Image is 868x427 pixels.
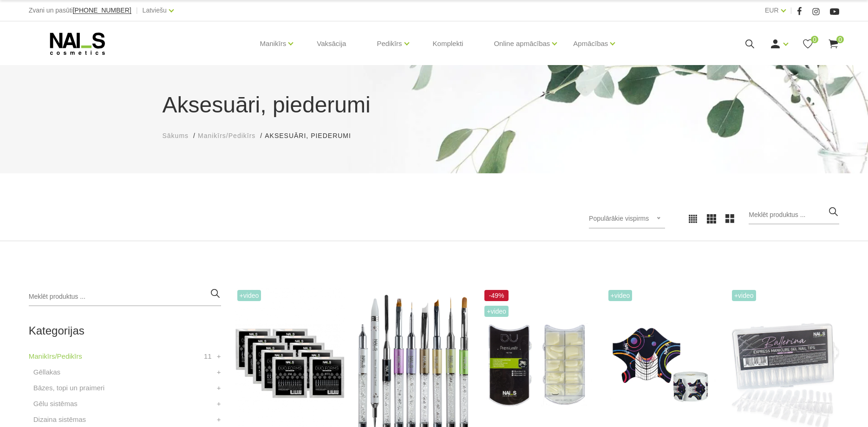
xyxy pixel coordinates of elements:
a: Online apmācības [494,25,550,62]
span: +Video [732,290,756,301]
span: -49% [484,290,509,301]
a: Manikīrs [260,25,287,62]
input: Meklēt produktus ... [749,206,839,224]
span: Sākums [163,132,189,139]
a: + [217,367,221,378]
a: Vaksācija [309,21,353,66]
a: Latviešu [143,5,167,16]
li: Aksesuāri, piederumi [265,131,360,141]
h2: Kategorijas [29,325,221,337]
a: Bāzes, topi un praimeri [33,382,104,394]
a: Gēlu sistēmas [33,398,78,409]
a: Pedikīrs [377,25,402,62]
a: Apmācības [573,25,608,62]
span: +Video [484,306,509,317]
span: 0 [836,36,844,43]
span: Manikīrs/Pedikīrs [198,132,255,139]
input: Meklēt produktus ... [29,288,221,306]
a: Dizaina sistēmas [33,414,86,425]
span: 0 [811,36,818,43]
div: Zvani un pasūti [29,5,131,16]
span: | [136,5,138,16]
h1: Aksesuāri, piederumi [163,88,706,122]
span: +Video [608,290,633,301]
a: 0 [802,38,814,50]
a: Komplekti [425,21,471,66]
a: 0 [828,38,839,50]
span: 11 [204,351,212,362]
a: EUR [765,5,779,16]
span: Populārākie vispirms [589,215,649,222]
a: Sākums [163,131,189,141]
a: [PHONE_NUMBER] [73,7,131,14]
a: + [217,414,221,425]
a: Gēllakas [33,367,60,378]
a: + [217,351,221,362]
a: + [217,382,221,394]
span: [PHONE_NUMBER] [73,7,131,14]
span: +Video [237,290,261,301]
span: | [790,5,792,16]
a: Manikīrs/Pedikīrs [198,131,255,141]
a: Manikīrs/Pedikīrs [29,351,82,362]
a: + [217,398,221,409]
